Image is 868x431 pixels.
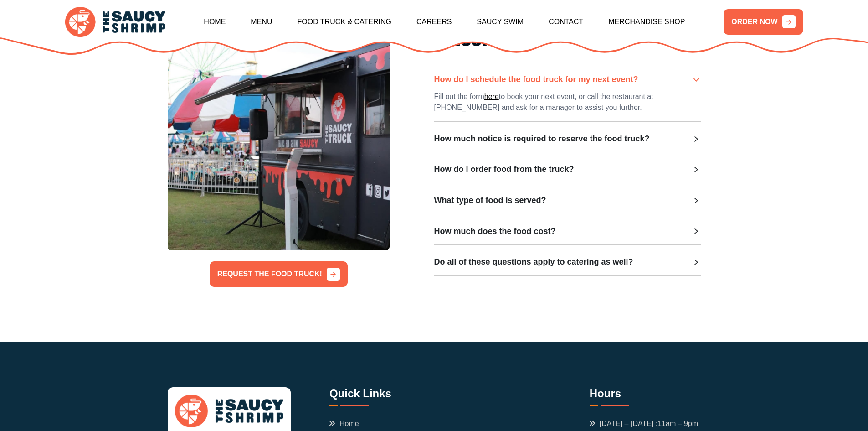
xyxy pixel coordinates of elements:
h3: How much does the food cost? [434,227,556,237]
h3: Do all of these questions apply to catering as well? [434,257,633,267]
a: Saucy Swim [477,2,524,42]
a: REQUEST THE FOOD TRUCK! [210,261,348,287]
p: Fill out the form to book your next event, or call the restaurant at [PHONE_NUMBER] and ask for a... [434,91,701,113]
a: Merchandise Shop [608,2,685,42]
span: [DATE] – [DATE] : [590,418,698,429]
a: Careers [416,2,452,42]
img: logo [65,7,165,37]
h3: How do I schedule the food truck for my next event? [434,75,638,85]
span: 11am – 9pm [657,420,698,427]
a: Menu [251,2,272,42]
h3: How much notice is required to reserve the food truck? [434,134,650,144]
a: Home [204,2,226,42]
h3: How do I order food from the truck? [434,165,574,175]
a: Home [329,418,359,429]
a: ORDER NOW [724,9,803,35]
h3: Quick Links [329,387,421,406]
a: here [484,91,499,102]
h3: What type of food is served? [434,196,546,206]
a: Food Truck & Catering [297,2,391,42]
img: logo [175,395,283,427]
a: Contact [549,2,583,42]
h3: Hours [590,387,701,406]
